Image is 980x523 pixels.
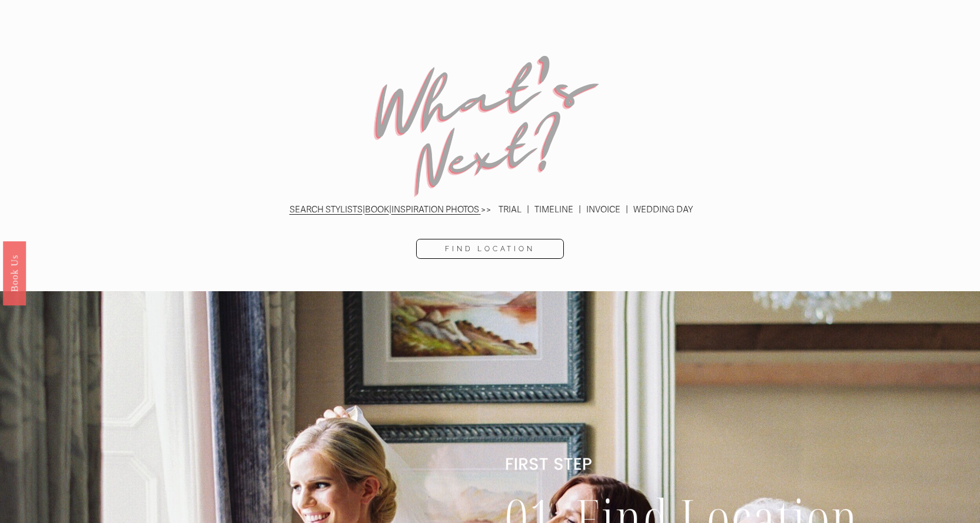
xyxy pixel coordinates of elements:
p: | | >> TRIAL | TIMELINE | INVOICE | WEDDING DAY [107,202,873,218]
a: Book Us [3,241,26,305]
a: INSPIRATION PHOTOS [391,204,479,215]
a: BOOK [365,204,389,215]
a: SEARCH STYLISTS [290,204,363,215]
a: Find Location [416,239,564,259]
